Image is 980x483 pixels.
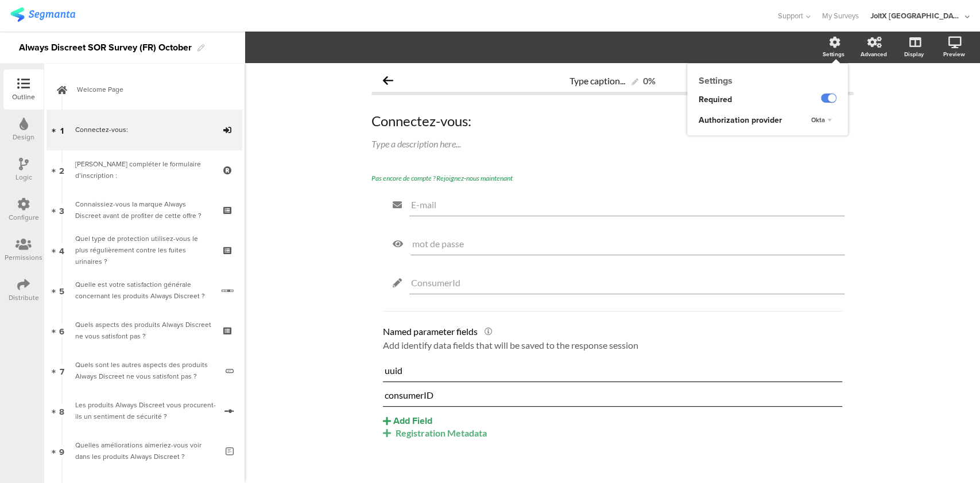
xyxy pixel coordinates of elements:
a: 3 Connaissiez-vous la marque Always Discreet avant de profiter de cette offre ? [47,190,242,230]
div: Add identify data fields that will be saved to the response session [383,340,842,350]
div: Advanced [861,50,887,59]
span: 7 [60,364,64,377]
div: Configure [9,212,39,223]
span: Required [699,94,732,106]
div: 0% [643,75,656,86]
span: Type caption... [570,75,625,86]
div: Display [904,50,924,59]
a: Welcome Page [47,69,242,110]
img: segmanta logo [10,7,75,22]
div: Outline [12,92,35,102]
div: Settings [823,50,845,59]
p: Named parameter fields [383,326,478,337]
a: 2 [PERSON_NAME] compléter le formulaire d’inscription : [47,150,242,190]
div: Connectez-vous: [75,124,212,135]
div: Registration Metadata [383,427,842,438]
a: 4 Quel type de protection utilisez-vous le plus régulièrement contre les fuites urinaires ? [47,230,242,270]
span: 8 [59,404,64,417]
div: JoltX [GEOGRAPHIC_DATA] [870,10,962,21]
div: Design [13,132,34,142]
div: Logic [16,172,32,182]
span: mot de passe [412,238,843,249]
span: Welcome Page [77,84,224,95]
span: 5 [59,284,64,297]
div: Distribute [9,293,39,303]
a: 9 Quelles améliorations aimeriez-vous voir dans les produits Always Discreet ? [47,431,242,471]
div: Quel type de protection utilisez-vous le plus régulièrement contre les fuites urinaires ? [75,233,212,267]
div: Pas encore de compte ? Rejoignez-nous maintenant [371,174,854,182]
span: 1 [60,123,64,136]
span: 4 [59,244,64,256]
div: Quels aspects des produits Always Discreet ne vous satisfont pas ? [75,319,212,342]
a: 7 Quels sont les autres aspects des produits Always Discreet ne vous satisfont pas ? [47,350,242,391]
input: Type field title... [411,277,843,288]
span: 6 [59,324,64,337]
div: Quelle est votre satisfaction générale concernant les produits Always Discreet ? [75,279,213,302]
p: Connectez-vous: [371,112,854,130]
a: 6 Quels aspects des produits Always Discreet ne vous satisfont pas ? [47,310,242,350]
span: 9 [59,445,64,457]
a: 1 Connectez-vous: [47,110,242,150]
div: Quelles améliorations aimeriez-vous voir dans les produits Always Discreet ? [75,439,217,462]
span: Okta [811,115,825,124]
input: Type field title... [411,199,843,210]
div: Les produits Always Discreet vous procurent-ils un sentiment de sécurité ? [75,399,216,422]
div: Always Discreet SOR Survey (FR) October [19,38,192,57]
div: Permissions [5,252,42,263]
input: Type path to data [383,384,842,407]
div: Preview [943,50,965,59]
div: Type a description here... [371,138,854,149]
input: Type path to data [383,359,842,382]
span: Support [778,10,803,21]
span: 3 [59,204,64,216]
span: Authorization provider [699,114,782,126]
div: Quels sont les autres aspects des produits Always Discreet ne vous satisfont pas ? [75,359,217,382]
div: Veuillez compléter le formulaire d’inscription : [75,158,212,181]
button: Add Field [383,414,432,427]
div: Settings [687,74,848,87]
div: Connaissiez-vous la marque Always Discreet avant de profiter de cette offre ? [75,198,212,221]
a: 8 Les produits Always Discreet vous procurent-ils un sentiment de sécurité ? [47,391,242,431]
span: 2 [59,163,64,176]
a: 5 Quelle est votre satisfaction générale concernant les produits Always Discreet ? [47,270,242,310]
